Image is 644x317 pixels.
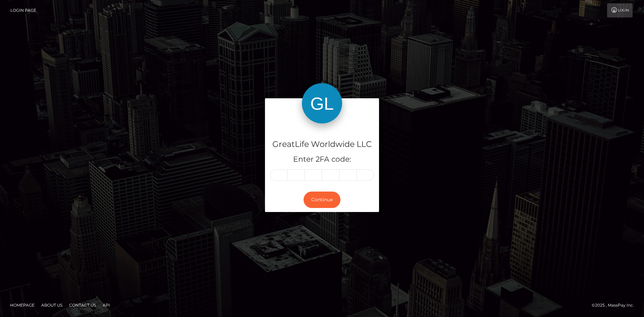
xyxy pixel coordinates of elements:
[607,3,633,17] a: Login
[10,3,36,17] a: Login Page
[304,192,340,208] button: Continue
[592,302,639,309] div: © 2025 , MassPay Inc.
[302,83,342,123] img: GreatLife Worldwide LLC
[7,300,37,310] a: Homepage
[39,300,65,310] a: About Us
[66,300,99,310] a: Contact Us
[270,154,374,165] h5: Enter 2FA code:
[100,300,113,310] a: API
[270,139,374,150] h4: GreatLife Worldwide LLC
